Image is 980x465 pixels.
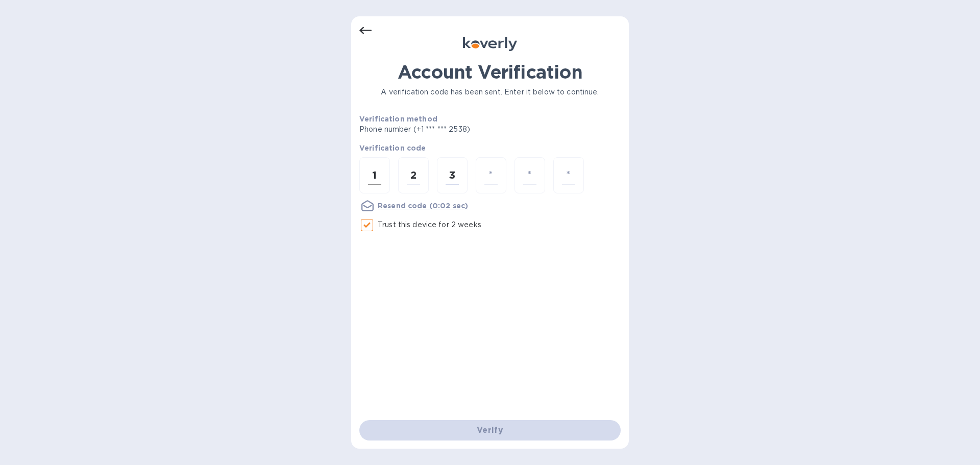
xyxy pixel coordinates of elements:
p: Trust this device for 2 weeks [378,219,481,230]
p: Verification code [359,143,621,153]
b: Verification method [359,115,437,123]
p: Phone number (+1 *** *** 2538) [359,124,548,135]
p: A verification code has been sent. Enter it below to continue. [359,87,621,97]
h1: Account Verification [359,61,621,83]
u: Resend code (0:02 sec) [378,202,468,210]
